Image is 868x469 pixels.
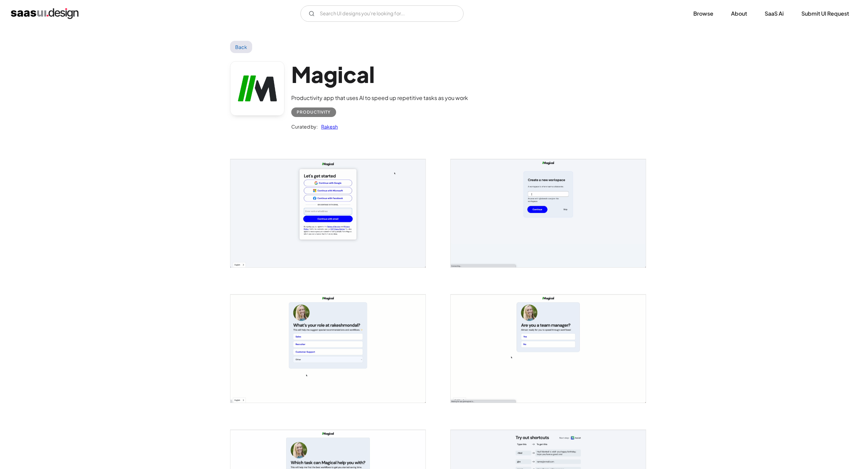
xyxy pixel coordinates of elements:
[230,295,426,403] a: open lightbox
[685,6,722,21] a: Browse
[318,122,338,131] a: Rakesh
[300,5,464,22] input: Search UI designs you're looking for...
[451,295,646,403] img: 642a9c0cd5a08105565e507e_Magical%20-%20Role%202.png
[230,159,426,267] img: 642a9c0cdcf107f477fc602b_Magical%20-%20Login.png
[291,61,468,87] h1: Magical
[291,122,318,131] div: Curated by:
[297,108,331,116] div: Productivity
[300,5,464,22] form: Email Form
[757,6,792,21] a: SaaS Ai
[451,295,646,403] a: open lightbox
[230,159,426,267] a: open lightbox
[291,94,468,102] div: Productivity app that uses AI to speed up repetitive tasks as you work
[451,159,646,267] a: open lightbox
[723,6,755,21] a: About
[230,295,426,403] img: 642a9c0c702a844d951bb168_Magical%20-%20Select%20Role.png
[793,6,857,21] a: Submit UI Request
[11,8,79,19] a: home
[451,159,646,267] img: 642a9c0c0145bb8a87289a53_Magical%20-%20Create%20New%20Workspace.png
[230,41,252,53] a: Back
